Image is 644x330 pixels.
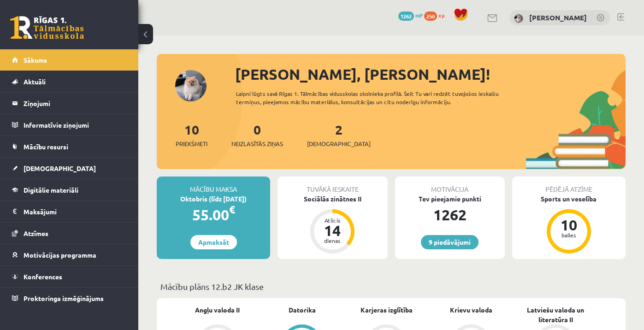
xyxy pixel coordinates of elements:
a: 1262 mP [398,12,423,19]
a: 9 piedāvājumi [421,235,479,249]
a: Proktoringa izmēģinājums [12,288,127,309]
div: Laipni lūgts savā Rīgas 1. Tālmācības vidusskolas skolnieka profilā. Šeit Tu vari redzēt tuvojošo... [236,89,517,106]
span: [DEMOGRAPHIC_DATA] [307,139,371,148]
span: Aktuāli [24,77,46,86]
span: mP [415,12,423,19]
div: Oktobris (līdz [DATE]) [157,194,270,204]
div: Sports un veselība [512,194,626,204]
span: Priekšmeti [176,139,207,148]
a: [PERSON_NAME] [529,13,587,22]
span: 1262 [398,12,414,21]
div: Pēdējā atzīme [512,177,626,194]
span: Konferences [24,272,62,281]
div: 1262 [395,204,505,226]
div: Motivācija [395,177,505,194]
legend: Ziņojumi [24,93,127,114]
div: Sociālās zinātnes II [278,194,387,204]
span: [DEMOGRAPHIC_DATA] [24,164,96,172]
div: balles [555,232,583,238]
a: Datorika [289,305,316,315]
a: Angļu valoda II [195,305,240,315]
div: Atlicis [319,218,346,223]
div: 55.00 [157,204,270,226]
img: Emīlija Kajaka [514,14,523,23]
span: Atzīmes [24,229,48,237]
div: Tuvākā ieskaite [278,177,387,194]
span: Proktoringa izmēģinājums [24,294,104,302]
div: dienas [319,238,346,243]
span: € [229,203,235,216]
a: Ziņojumi [12,93,127,114]
p: Mācību plāns 12.b2 JK klase [160,280,622,293]
span: Sākums [24,56,47,64]
a: [DEMOGRAPHIC_DATA] [12,158,127,179]
a: Sākums [12,49,127,71]
a: Maksājumi [12,201,127,222]
a: 2[DEMOGRAPHIC_DATA] [307,121,371,148]
a: Aktuāli [12,71,127,92]
a: Mācību resursi [12,136,127,157]
div: [PERSON_NAME], [PERSON_NAME]! [235,63,626,85]
span: 250 [424,12,437,21]
a: Digitālie materiāli [12,179,127,200]
div: 14 [319,223,346,238]
a: Motivācijas programma [12,244,127,265]
a: Rīgas 1. Tālmācības vidusskola [10,16,84,39]
a: Sociālās zinātnes II Atlicis 14 dienas [278,194,387,255]
span: Neizlasītās ziņas [231,139,283,148]
a: 0Neizlasītās ziņas [231,121,283,148]
a: Apmaksāt [190,235,237,249]
a: Karjeras izglītība [360,305,413,315]
span: Motivācijas programma [24,251,96,259]
span: Mācību resursi [24,142,68,151]
span: xp [438,12,444,19]
a: Atzīmes [12,223,127,244]
a: Krievu valoda [450,305,492,315]
a: Sports un veselība 10 balles [512,194,626,255]
div: Tev pieejamie punkti [395,194,505,204]
a: 250 xp [424,12,449,19]
a: 10Priekšmeti [176,121,207,148]
legend: Maksājumi [24,201,127,222]
span: Digitālie materiāli [24,186,78,194]
a: Informatīvie ziņojumi [12,114,127,136]
a: Konferences [12,266,127,287]
div: 10 [555,218,583,232]
legend: Informatīvie ziņojumi [24,114,127,136]
div: Mācību maksa [157,177,270,194]
a: Latviešu valoda un literatūra II [514,305,598,324]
